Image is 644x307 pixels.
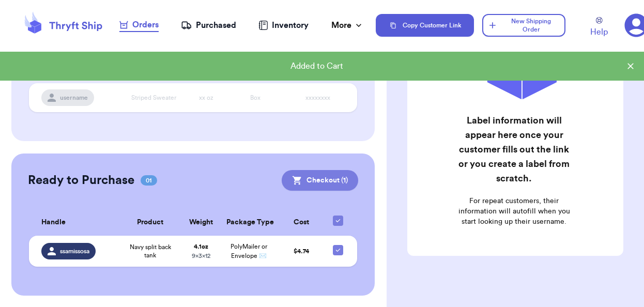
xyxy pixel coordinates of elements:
button: New Shipping Order [482,14,565,37]
p: For repeat customers, their information will autofill when you start looking up their username. [455,196,573,227]
h2: Label information will appear here once your customer fills out the link or you create a label fr... [455,113,573,186]
a: Inventory [258,19,309,32]
span: username [60,94,88,102]
strong: 4.1 oz [194,243,208,250]
th: Product [118,209,182,236]
a: Help [590,17,608,38]
span: Handle [41,217,66,228]
span: xx oz [199,95,213,101]
span: xxxxxxxx [305,95,330,101]
div: Orders [119,19,159,31]
span: ssamissosa [60,247,89,255]
th: Package Type [220,209,278,236]
th: Cost [278,209,325,236]
h2: Ready to Purchase [28,172,134,189]
a: Purchased [181,19,236,32]
th: Weight [182,209,220,236]
span: 9 x 3 x 12 [192,253,210,259]
span: Box [250,95,260,101]
button: Copy Customer Link [376,14,474,37]
a: Orders [119,19,159,32]
div: Added to Cart [8,60,625,72]
span: Striped Sweater [131,95,176,101]
span: Help [590,26,608,38]
span: 01 [141,175,157,186]
span: PolyMailer or Envelope ✉️ [231,243,267,259]
div: More [331,19,364,32]
span: $ 4.74 [294,248,309,254]
span: Navy split back tank [125,243,176,259]
button: Checkout (1) [282,170,358,191]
